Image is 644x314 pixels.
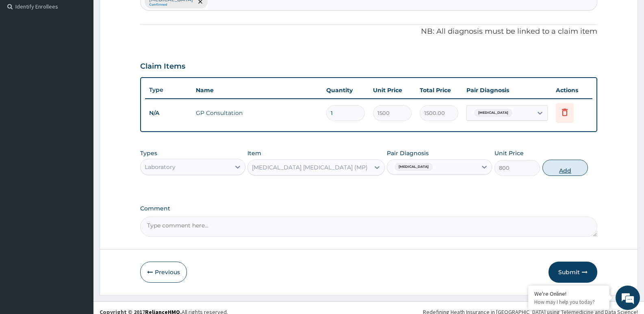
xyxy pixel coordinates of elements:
div: Minimize live chat window [133,4,153,24]
span: [MEDICAL_DATA] [395,163,433,171]
label: Types [140,150,157,157]
button: Previous [140,262,187,283]
th: Quantity [322,82,369,98]
label: Unit Price [494,149,524,157]
span: [MEDICAL_DATA] [474,109,512,117]
button: Add [542,160,588,176]
td: GP Consultation [192,105,322,121]
label: Item [247,149,261,157]
th: Total Price [416,82,462,98]
th: Actions [552,82,592,98]
div: Laboratory [145,163,176,171]
p: NB: All diagnosis must be linked to a claim item [140,26,597,37]
div: Chat with us now [42,45,137,56]
span: We're online! [47,102,112,184]
td: N/A [145,106,192,121]
div: We're Online! [534,290,603,297]
h3: Claim Items [140,62,185,71]
th: Pair Diagnosis [462,82,552,98]
button: Submit [549,262,597,283]
small: Confirmed [149,3,193,7]
textarea: Type your message and hit 'Enter' [4,222,155,250]
img: d_794563401_company_1708531726252_794563401 [15,41,33,61]
th: Type [145,82,192,97]
label: Pair Diagnosis [387,149,429,157]
th: Unit Price [369,82,416,98]
div: [MEDICAL_DATA] [MEDICAL_DATA] (MP) [252,163,368,171]
label: Comment [140,205,597,212]
th: Name [192,82,322,98]
p: How may I help you today? [534,299,603,305]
